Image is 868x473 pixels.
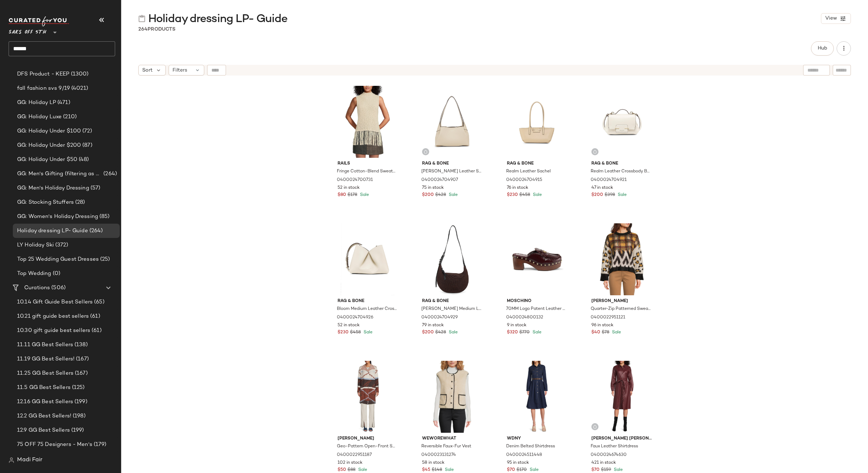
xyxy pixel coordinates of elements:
[338,185,360,191] span: 52 in stock
[611,330,621,335] span: Sale
[93,298,104,306] span: (65)
[17,341,73,349] span: 11.11 GG Best Sellers
[531,193,542,197] span: Sale
[17,170,102,178] span: GG: Men's Gifting (filtering as women's)
[501,223,573,295] img: 0400024800132_BORDEAUX
[142,67,153,74] span: Sort
[605,192,615,198] span: $398
[421,177,458,183] span: 0400024704907
[338,329,349,336] span: $230
[817,46,827,51] span: Hub
[350,329,361,336] span: $458
[73,398,87,406] span: (199)
[422,436,482,442] span: WeWoreWhat
[71,412,86,420] span: (198)
[17,84,70,93] span: fall fashion svs 9/19
[506,306,566,312] span: 70MM Logo Patent Leather Platform Clogs
[338,460,363,466] span: 102 in stock
[591,177,627,183] span: 0400024704921
[71,384,85,392] span: (125)
[138,27,148,32] span: 264
[422,185,444,191] span: 75 in stock
[591,192,603,198] span: $200
[332,86,404,158] img: 0400024700731_ECRU
[138,26,175,33] div: Products
[17,113,62,121] span: GG: Holiday Luxe
[422,192,434,198] span: $200
[359,193,369,197] span: Sale
[591,460,616,466] span: 421 in stock
[17,198,74,207] span: GG: Stocking Stuffers
[591,306,651,312] span: Quarter-Zip Patterned Sweater
[81,127,92,135] span: (72)
[528,468,539,472] span: Sale
[586,86,657,158] img: 0400024704921_ANTIQUEWHITE
[17,456,42,464] span: Madi Fair
[362,330,373,335] span: Sale
[507,322,527,329] span: 9 in stock
[24,284,50,292] span: Curations
[337,306,397,312] span: Bloom Medium Leather Crossbody Bag
[612,468,623,472] span: Sale
[506,168,551,175] span: Realm Leather Sachel
[17,441,92,449] span: 75 OFF 75 Designers - Men's
[591,168,651,175] span: Realm Leather Crossbody Bag
[17,384,71,392] span: 11.5 GG Best Sellers
[173,67,187,74] span: Filters
[90,327,102,335] span: (61)
[447,193,458,197] span: Sale
[591,452,627,458] span: 0400024674630
[825,16,837,21] span: View
[507,329,518,336] span: $320
[17,241,54,249] span: LY Holiday Ski
[416,361,488,433] img: 0400023131274_IVORYBLACK
[81,141,92,150] span: (87)
[616,193,627,197] span: Sale
[507,298,567,305] span: Moschino
[88,227,103,235] span: (264)
[17,227,88,235] span: Holiday dressing LP- Guide
[422,161,482,167] span: rag & bone
[422,298,482,305] span: rag & bone
[591,436,652,442] span: [PERSON_NAME] [PERSON_NAME]
[9,24,46,37] span: Saks OFF 5TH
[602,329,609,336] span: $78
[506,452,542,458] span: 0400024511448
[332,223,404,295] img: 0400024704926_ANTIQUEWHITE
[435,329,446,336] span: $428
[591,443,638,450] span: Faux Leather Shirtdress
[586,223,657,295] img: 0400022951121_LEOPARDPLAIDMULTI
[591,322,613,329] span: 96 in stock
[138,15,145,22] img: svg%3e
[17,355,75,363] span: 11.19 GG Best Sellers!
[357,468,367,472] span: Sale
[348,192,357,198] span: $178
[421,168,482,175] span: [PERSON_NAME] Leather Shoulder Bag
[75,355,89,363] span: (167)
[501,86,573,158] img: 0400024704915_GREIGE
[591,315,625,321] span: 0400022951121
[99,255,110,264] span: (25)
[337,443,397,450] span: Geo-Pattern Open-Front Sweater Coat
[519,192,530,198] span: $458
[507,436,567,442] span: Wdny
[337,452,372,458] span: 0400022951187
[591,298,652,305] span: [PERSON_NAME]
[17,426,70,435] span: 12.9 GG Best Sellers
[443,468,454,472] span: Sale
[507,161,567,167] span: rag & bone
[338,192,346,198] span: $80
[423,150,428,154] img: svg%3e
[89,312,100,321] span: (61)
[89,184,101,192] span: (57)
[416,223,488,295] img: 0400024704929_ESPRESSO
[17,327,90,335] span: 10.30 gift guide best sellers
[17,255,99,264] span: Top 25 Wedding Guest Dresses
[9,16,69,26] img: cfy_white_logo.C9jOOHJF.svg
[332,361,404,433] img: 0400022951187_REDMULTI
[17,369,73,378] span: 11.25 GG Best Sellers
[811,41,834,56] button: Hub
[17,412,71,420] span: 12.2 GG Best Sellers!
[70,426,84,435] span: (199)
[73,341,88,349] span: (138)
